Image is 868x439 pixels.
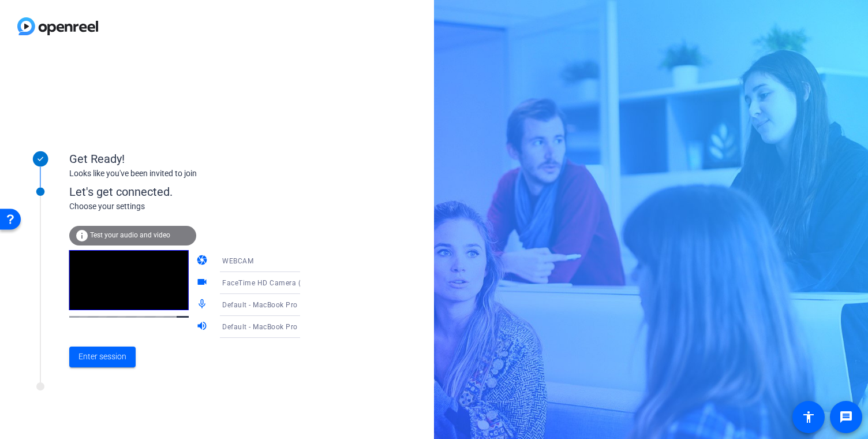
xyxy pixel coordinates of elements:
[196,254,210,268] mat-icon: camera
[75,229,89,243] mat-icon: info
[222,300,371,309] span: Default - MacBook Pro Microphone (Built-in)
[802,410,815,424] mat-icon: accessibility
[69,200,324,213] div: Choose your settings
[196,320,210,334] mat-icon: volume_up
[69,183,324,200] div: Let's get connected.
[839,410,853,424] mat-icon: message
[196,298,210,312] mat-icon: mic_none
[222,257,253,265] span: WEBCAM
[90,231,170,239] span: Test your audio and video
[69,168,300,180] div: Looks like you've been invited to join
[196,276,210,290] mat-icon: videocam
[222,322,361,331] span: Default - MacBook Pro Speakers (Built-in)
[69,347,136,367] button: Enter session
[222,278,341,287] span: FaceTime HD Camera (3A71:F4B5)
[78,351,126,363] span: Enter session
[69,150,300,168] div: Get Ready!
